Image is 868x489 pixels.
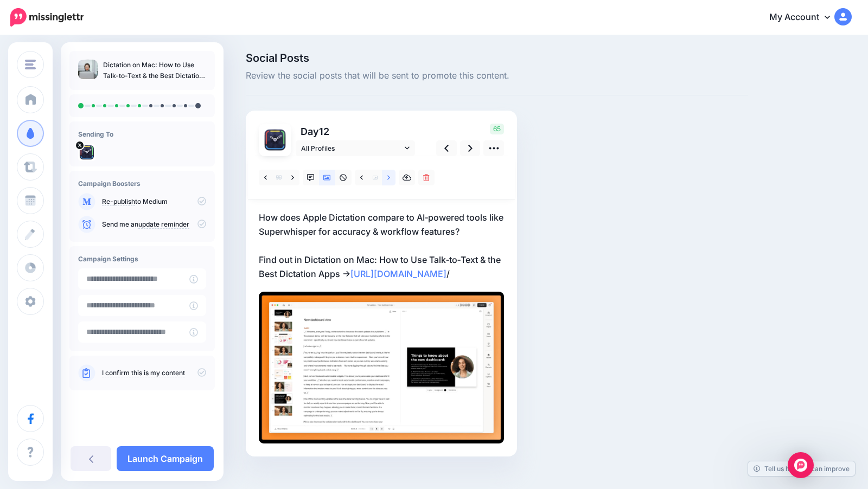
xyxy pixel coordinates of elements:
[319,126,329,137] span: 12
[350,268,446,279] a: [URL][DOMAIN_NAME]
[10,8,84,27] img: Missinglettr
[78,255,206,263] h4: Campaign Settings
[296,140,415,156] a: All Profiles
[259,210,504,281] p: How does Apple Dictation compare to AI‑powered tools like Superwhisper for accuracy & workflow fe...
[78,130,206,138] h4: Sending To
[78,144,95,161] img: zbZBKAUi-19550.jpg
[78,60,98,79] img: 8b7217192c50e241ec061cebca7b7998_thumb.jpg
[301,143,402,154] span: All Profiles
[102,369,185,377] a: I confirm this is my content
[138,220,189,229] a: update reminder
[259,292,504,443] img: ca7edac427ec82dd6d13d8fbfd8dd0db.jpg
[102,197,206,207] p: to Medium
[103,60,206,81] p: Dictation on Mac: How to Use Talk-to-Text & the Best Dictation Apps (2025)
[296,124,417,139] p: Day
[102,220,206,229] p: Send me an
[246,53,748,63] span: Social Posts
[490,124,504,134] span: 65
[788,452,814,478] div: Open Intercom Messenger
[758,4,852,31] a: My Account
[78,179,206,188] h4: Campaign Boosters
[25,60,36,69] img: menu.png
[748,461,855,476] a: Tell us how we can improve
[102,197,135,206] a: Re-publish
[246,69,748,83] span: Review the social posts that will be sent to promote this content.
[262,127,288,153] img: zbZBKAUi-19550.jpg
